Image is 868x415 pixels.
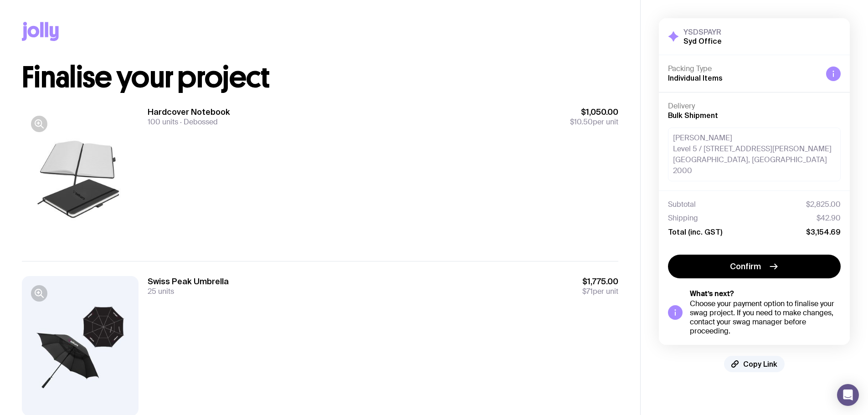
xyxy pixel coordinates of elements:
[178,117,218,127] span: Debossed
[690,289,841,298] h5: What’s next?
[837,384,859,406] div: Open Intercom Messenger
[743,359,777,369] span: Copy Link
[148,117,178,127] span: 100 units
[668,64,819,73] h4: Packing Type
[668,227,722,236] span: Total (inc. GST)
[570,107,618,118] span: $1,050.00
[668,200,696,209] span: Subtotal
[668,128,841,181] div: [PERSON_NAME] Level 5 / [STREET_ADDRESS][PERSON_NAME] [GEOGRAPHIC_DATA], [GEOGRAPHIC_DATA] 2000
[817,214,841,223] span: $42.90
[570,117,593,127] span: $10.50
[668,74,723,82] span: Individual Items
[724,356,785,372] button: Copy Link
[570,118,618,127] span: per unit
[22,63,618,92] h1: Finalise your project
[668,255,841,278] button: Confirm
[582,287,593,296] span: $71
[683,27,722,36] h3: YSDSPAYR
[668,102,841,111] h4: Delivery
[582,287,618,296] span: per unit
[683,36,722,46] h2: Syd Office
[730,261,761,272] span: Confirm
[148,276,229,287] h3: Swiss Peak Umbrella
[806,227,841,236] span: $3,154.69
[582,276,618,287] span: $1,775.00
[806,200,841,209] span: $2,825.00
[690,299,841,336] div: Choose your payment option to finalise your swag project. If you need to make changes, contact yo...
[148,287,174,296] span: 25 units
[668,111,718,119] span: Bulk Shipment
[668,214,698,223] span: Shipping
[148,107,230,118] h3: Hardcover Notebook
